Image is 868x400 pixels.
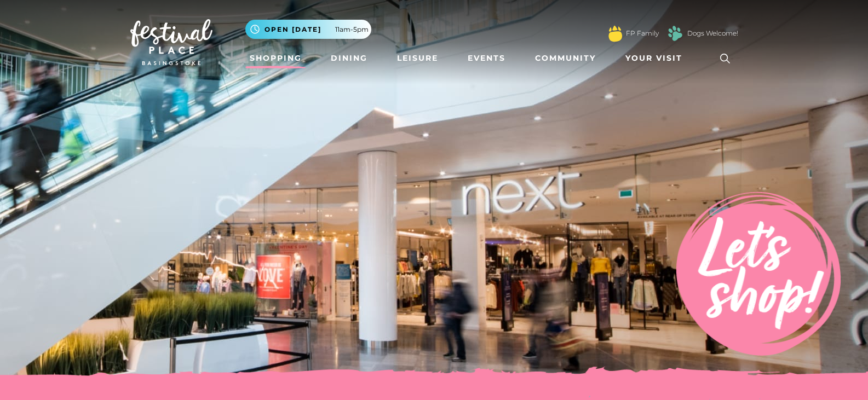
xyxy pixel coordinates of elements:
[130,19,212,65] img: Festival Place Logo
[245,20,371,39] button: Open [DATE] 11am-5pm
[326,48,372,68] a: Dining
[245,48,306,68] a: Shopping
[621,48,692,68] a: Your Visit
[625,53,682,64] span: Your Visit
[687,28,738,38] a: Dogs Welcome!
[393,48,442,68] a: Leisure
[335,25,369,34] span: 11am-5pm
[531,48,600,68] a: Community
[626,28,659,38] a: FP Family
[265,25,321,34] span: Open [DATE]
[463,48,510,68] a: Events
